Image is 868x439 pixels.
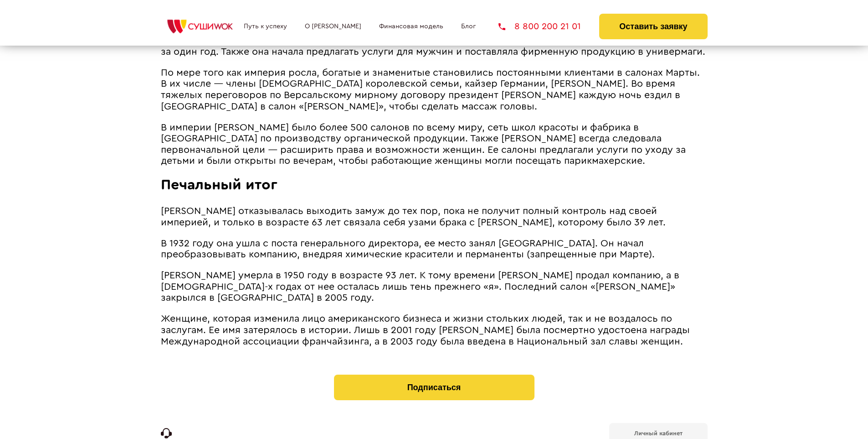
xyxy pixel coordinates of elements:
span: [PERSON_NAME] умерла в 1950 году в возрасте 93 лет. К тому времени [PERSON_NAME] продал компанию,... [161,271,679,303]
span: В империи [PERSON_NAME] было более 500 салонов по всему миру, сеть школ красоты и фабрика в [GEOG... [161,123,686,166]
a: 8 800 200 21 01 [498,22,581,31]
b: Личный кабинет [634,430,683,436]
button: Оставить заявку [599,14,707,39]
a: О [PERSON_NAME] [305,23,361,30]
a: Финансовая модель [379,23,443,30]
span: По мере того как империя росла, богатые и знаменитые становились постоянными клиентами в салонах ... [161,68,700,111]
a: Путь к успеху [244,23,287,30]
span: [PERSON_NAME] отказывалась выходить замуж до тех пор, пока не получит полный контроль над своей и... [161,206,666,227]
span: Печальный итог [161,178,277,192]
span: Женщине, которая изменила лицо американского бизнеса и жизни стольких людей, так и не воздалось п... [161,314,690,346]
button: Подписаться [334,375,534,400]
span: В 1932 году она ушла с поста генерального директора, ее место занял [GEOGRAPHIC_DATA]. Он начал п... [161,239,655,260]
a: Блог [461,23,476,30]
span: 8 800 200 21 01 [514,22,581,31]
span: Она удвоила производство тоников и натуральных шампуней, увеличила количество салонов со 175 до 3... [161,36,706,57]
